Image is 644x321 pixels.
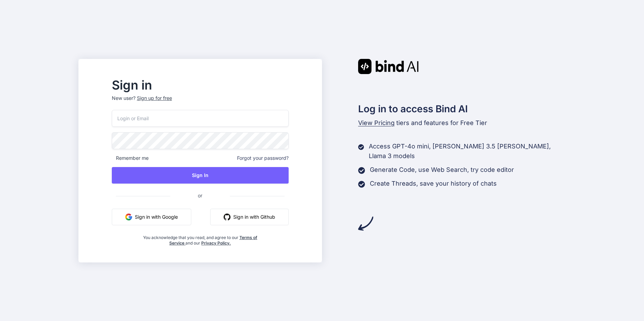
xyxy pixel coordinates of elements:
img: Bind AI logo [358,59,419,74]
p: Create Threads, save your history of chats [370,179,497,188]
button: Sign in with Github [210,209,289,225]
p: Access GPT-4o mini, [PERSON_NAME] 3.5 [PERSON_NAME], Llama 3 models [369,142,566,161]
span: or [170,187,230,204]
input: Login or Email [112,110,289,127]
a: Terms of Service [169,235,257,246]
h2: Sign in [112,80,289,91]
button: Sign In [112,167,289,184]
span: View Pricing [358,119,395,126]
button: Sign in with Google [112,209,191,225]
p: New user? [112,95,289,110]
p: Generate Code, use Web Search, try code editor [370,165,514,175]
img: google [125,214,132,220]
img: github [224,214,230,220]
p: tiers and features for Free Tier [358,118,566,128]
div: You acknowledge that you read, and agree to our and our [141,231,259,246]
img: arrow [358,216,373,231]
a: Privacy Policy. [201,240,231,246]
div: Sign up for free [137,95,172,102]
span: Remember me [112,155,149,162]
span: Forgot your password? [237,155,289,162]
h2: Log in to access Bind AI [358,102,566,116]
